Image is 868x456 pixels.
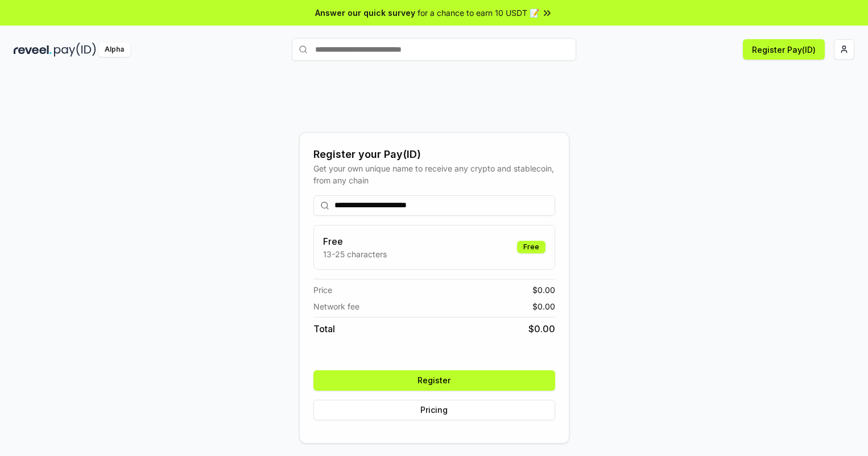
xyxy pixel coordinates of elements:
[313,284,332,296] span: Price
[743,39,825,60] button: Register Pay(ID)
[418,7,539,19] span: for a chance to earn 10 USDT 📝
[532,284,555,296] span: $ 0.00
[323,235,387,248] h3: Free
[54,43,96,57] img: pay_id
[313,322,335,336] span: Total
[315,7,415,19] span: Answer our quick survey
[528,322,555,336] span: $ 0.00
[98,43,130,57] div: Alpha
[313,162,555,186] div: Get your own unique name to receive any crypto and stablecoin, from any chain
[14,43,52,57] img: reveel_dark
[323,248,387,260] p: 13-25 characters
[313,300,359,312] span: Network fee
[313,147,555,162] div: Register your Pay(ID)
[517,241,545,253] div: Free
[313,370,555,391] button: Register
[532,300,555,312] span: $ 0.00
[313,400,555,420] button: Pricing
